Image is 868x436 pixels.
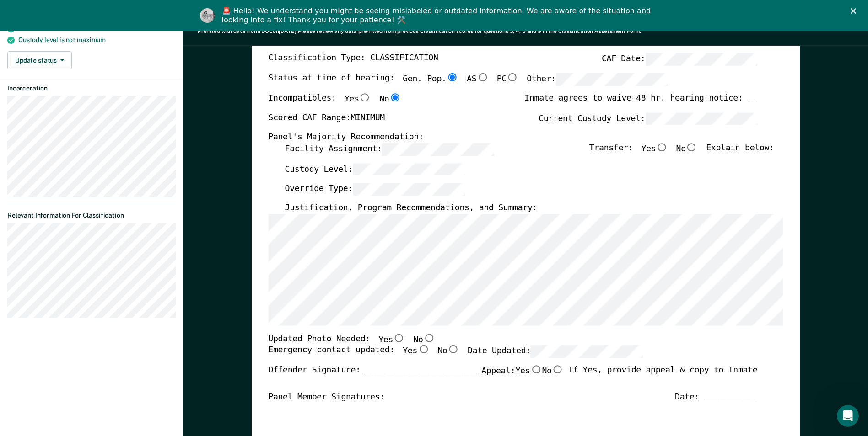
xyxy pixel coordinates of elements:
input: No [686,143,698,151]
label: Current Custody Level: [539,112,757,125]
input: No [551,365,563,373]
label: No [676,143,697,156]
input: Yes [656,143,668,151]
div: Offender Signature: _______________________ If Yes, provide appeal & copy to Inmate [268,365,757,392]
label: No [413,334,435,346]
input: Current Custody Level: [645,112,757,125]
div: Transfer: Explain below: [589,143,774,163]
label: CAF Date: [602,53,757,66]
input: Yes [530,365,542,373]
label: Other: [527,73,668,86]
div: Panel Member Signatures: [268,392,385,403]
label: Facility Assignment: [285,143,494,156]
input: Yes [393,334,405,342]
label: No [379,93,401,105]
div: Close [851,8,860,14]
label: Scored CAF Range: MINIMUM [268,112,385,125]
div: Inmate agrees to waive 48 hr. hearing notice: __ [524,93,757,112]
label: No [437,346,459,358]
div: Status at time of hearing: [268,73,668,93]
input: Yes [417,346,429,354]
input: Date Updated: [531,346,643,358]
input: Override Type: [353,183,465,196]
label: AS [467,73,488,86]
dt: Incarceration [7,85,176,92]
input: Custody Level: [353,163,465,176]
span: maximum [77,36,106,43]
label: Date Updated: [468,346,643,358]
input: No [447,346,459,354]
label: PC [496,73,518,86]
div: Emergency contact updated: [268,346,643,366]
label: Yes [641,143,668,156]
label: Yes [345,93,371,105]
input: No [423,334,435,342]
dt: Relevant Information For Classification [7,212,176,219]
input: AS [476,73,488,81]
label: Gen. Pop. [403,73,458,86]
label: No [542,365,563,377]
iframe: Intercom live chat [837,405,859,427]
input: PC [507,73,518,81]
label: Custody Level: [285,163,465,176]
input: Other: [556,73,668,86]
input: Yes [359,93,371,101]
div: 🚨 Hello! We understand you might be seeing mislabeled or outdated information. We are aware of th... [222,6,654,25]
div: Custody level is not [18,36,176,44]
input: No [389,93,401,101]
div: Panel's Majority Recommendation: [268,133,757,144]
label: Override Type: [285,183,465,196]
label: Yes [515,365,542,377]
label: Yes [378,334,405,346]
div: Updated Photo Needed: [268,334,435,346]
input: Facility Assignment: [382,143,494,156]
label: Appeal: [481,365,564,384]
span: date [151,25,164,32]
label: Justification, Program Recommendations, and Summary: [285,203,537,214]
button: Update status [7,51,72,69]
div: Incompatibles: [268,93,401,112]
label: Classification Type: CLASSIFICATION [268,53,438,66]
img: Profile image for Kim [200,8,215,23]
div: Date: ___________ [675,392,757,403]
input: Gen. Pop. [446,73,458,81]
label: Yes [403,346,429,358]
input: CAF Date: [645,53,757,66]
